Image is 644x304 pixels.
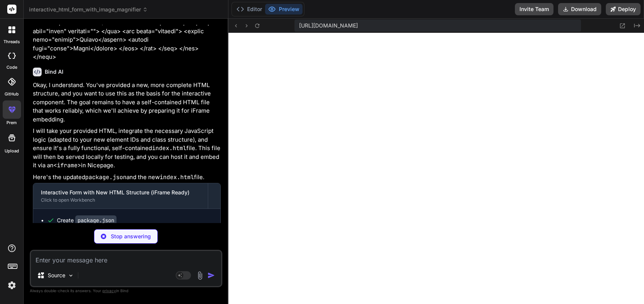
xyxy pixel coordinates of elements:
span: interactive_html_form_with_image_magnifier [29,6,148,13]
label: Upload [5,148,19,154]
label: prem [6,120,17,126]
img: Pick Models [68,272,74,279]
p: Source [48,272,65,279]
p: I will take your provided HTML, integrate the necessary JavaScript logic (adapted to your new ele... [33,127,221,170]
div: Create [57,217,117,224]
button: Editor [233,4,265,15]
span: privacy [102,288,116,293]
h6: Bind AI [45,68,63,76]
img: icon [207,272,215,279]
label: code [6,64,17,71]
p: Here's the updated and the new file. [33,173,221,182]
code: index.html [152,144,186,152]
img: settings [5,279,18,292]
code: package.json [75,215,117,225]
button: Preview [265,4,303,15]
code: <iframe> [53,162,81,169]
code: package.json [85,173,126,181]
label: threads [3,39,20,45]
img: attachment [196,271,204,280]
button: Download [558,3,601,15]
div: Click to open Workbench [41,197,200,203]
span: [URL][DOMAIN_NAME] [299,22,358,29]
p: Okay, I understand. You've provided a new, more complete HTML structure, and you want to use this... [33,81,221,124]
label: GitHub [5,91,19,97]
button: Interactive Form with New HTML Structure (iFrame Ready)Click to open Workbench [33,183,208,209]
button: Deploy [606,3,641,15]
div: Interactive Form with New HTML Structure (iFrame Ready) [41,189,200,196]
code: index.html [160,173,194,181]
p: Stop answering [111,233,151,240]
iframe: Preview [228,33,644,304]
button: Invite Team [515,3,553,15]
p: Always double-check its answers. Your in Bind [30,287,222,294]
